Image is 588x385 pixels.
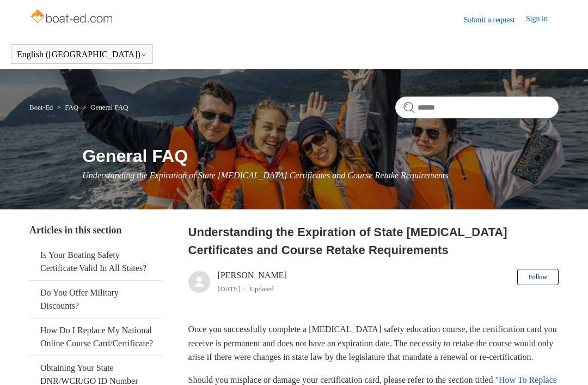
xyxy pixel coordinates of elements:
[464,14,526,26] a: Submit a request
[188,322,559,364] p: Once you successfully complete a [MEDICAL_DATA] safety education course, the certification card y...
[29,318,162,356] a: How Do I Replace My National Online Course Card/Certificate?
[29,243,162,280] a: Is Your Boating Safety Certificate Valid In All States?
[29,225,121,236] span: Articles in this section
[250,285,274,293] li: Updated
[82,143,559,169] h1: General FAQ
[29,103,53,111] a: Boat-Ed
[29,281,162,318] a: Do You Offer Military Discounts?
[17,50,147,59] button: English ([GEOGRAPHIC_DATA])
[82,171,448,180] span: Understanding the Expiration of State [MEDICAL_DATA] Certificates and Course Retake Requirements
[526,13,559,26] a: Sign in
[218,285,241,293] time: 03/21/2024, 11:29
[65,103,78,111] a: FAQ
[188,223,559,259] h2: Understanding the Expiration of State Boating Certificates and Course Retake Requirements
[552,348,580,377] div: Live chat
[29,7,116,28] img: Boat-Ed Help Center home page
[395,97,559,118] input: Search
[29,103,55,111] li: Boat-Ed
[218,269,287,295] div: [PERSON_NAME]
[80,103,128,111] li: General FAQ
[55,103,81,111] li: FAQ
[90,103,128,111] a: General FAQ
[517,269,559,285] button: Follow Article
